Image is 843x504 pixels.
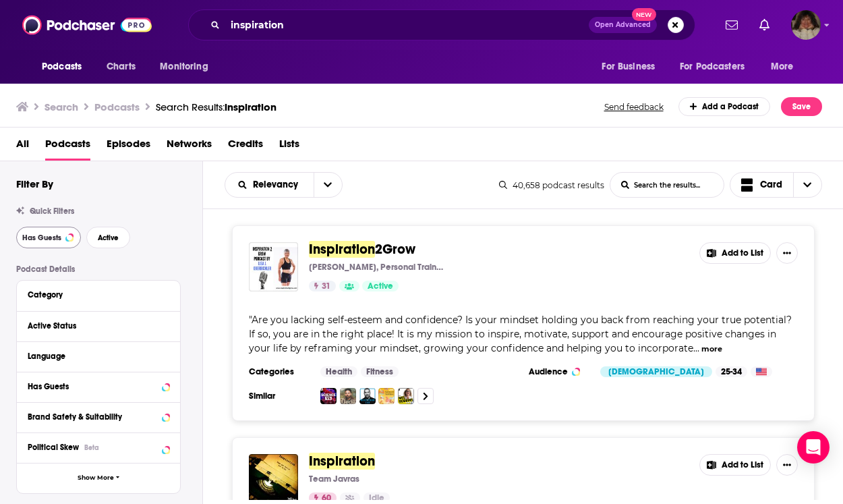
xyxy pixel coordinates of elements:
[78,474,114,482] span: Show More
[28,408,169,425] button: Brand Safety & Suitability
[701,343,722,355] button: more
[16,177,53,190] h2: Filter By
[45,133,90,161] a: Podcasts
[309,474,359,484] p: Team Javras
[225,101,277,113] span: inspiration
[720,13,743,36] a: Show notifications dropdown
[362,281,399,291] a: Active
[309,493,337,503] a: 60
[678,97,771,116] a: Add a Podcast
[28,378,169,395] button: Has Guests
[279,133,299,161] a: Lists
[17,463,180,493] button: Show More
[776,454,798,476] button: Show More Button
[249,366,310,377] h3: Categories
[28,439,169,455] button: Political SkewBeta
[309,281,336,291] a: 31
[771,57,794,76] span: More
[529,366,589,377] h3: Audience
[156,101,277,113] div: Search Results:
[98,54,144,80] a: Charts
[320,366,357,377] a: Health
[167,133,212,161] a: Networks
[45,101,78,113] h3: Search
[314,173,342,197] button: open menu
[28,412,158,422] div: Brand Safety & Suitability
[249,314,792,354] span: "
[28,382,158,391] div: Has Guests
[361,366,399,377] a: Fitness
[94,101,140,113] h3: Podcasts
[249,314,792,354] span: Are you lacking self-esteem and confidence? Is your mindset holding you back from reaching your t...
[156,101,277,113] a: Search Results:inspiration
[22,234,61,242] span: Has Guests
[150,54,225,80] button: open menu
[16,133,29,161] a: All
[499,180,604,190] div: 40,658 podcast results
[28,352,161,361] div: Language
[42,57,82,76] span: Podcasts
[249,391,310,401] h3: Similar
[30,206,74,216] span: Quick Filters
[28,317,169,334] button: Active Status
[797,431,830,464] div: Open Intercom Messenger
[309,453,375,470] span: Inspiration
[28,443,79,452] span: Political Skew
[84,443,99,452] div: Beta
[340,388,356,404] img: On Purpose with Jay Shetty
[249,454,298,503] img: Inspiration
[28,290,161,300] div: Category
[225,14,589,36] input: Search podcasts, credits, & more...
[776,242,798,264] button: Show More Button
[86,227,130,248] button: Active
[680,57,745,76] span: For Podcasters
[791,10,821,40] button: Show profile menu
[107,57,136,76] span: Charts
[589,17,657,33] button: Open AdvancedNew
[671,54,764,80] button: open menu
[225,180,314,190] button: open menu
[595,22,651,28] span: Open Advanced
[359,388,376,404] img: Huberman Lab
[761,54,811,80] button: open menu
[309,454,375,469] a: Inspiration
[791,10,821,40] img: User Profile
[225,172,343,198] h2: Choose List sort
[368,280,393,293] span: Active
[398,388,414,404] a: The Mel Robbins Podcast
[378,388,395,404] img: ZOE Science & Nutrition
[28,286,169,303] button: Category
[188,9,695,40] div: Search podcasts, credits, & more...
[253,180,303,190] span: Relevancy
[22,12,152,38] img: Podchaser - Follow, Share and Rate Podcasts
[16,264,181,274] p: Podcast Details
[699,242,771,264] button: Add to List
[249,242,298,291] a: Inspiration2Grow
[16,227,81,248] button: Has Guests
[693,342,699,354] span: ...
[364,493,390,503] a: Idle
[375,241,415,258] span: 2Grow
[730,172,823,198] button: Choose View
[309,242,415,257] a: Inspiration2Grow
[28,321,161,331] div: Active Status
[309,241,375,258] span: Inspiration
[320,388,337,404] img: Science Vs
[309,262,444,273] p: [PERSON_NAME], Personal Trainer, Pilates Instructor & Mindset Coach
[716,366,747,377] div: 25-34
[228,133,263,161] a: Credits
[107,133,150,161] span: Episodes
[781,97,822,116] button: Save
[160,57,208,76] span: Monitoring
[602,57,655,76] span: For Business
